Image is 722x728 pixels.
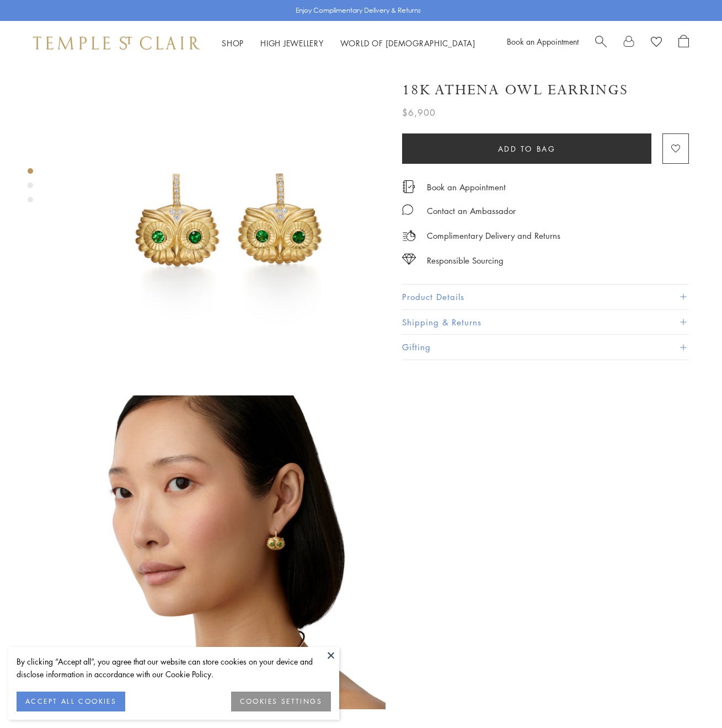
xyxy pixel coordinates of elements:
iframe: Gorgias live chat messenger [667,676,711,717]
img: MessageIcon-01_2.svg [402,204,413,215]
img: icon_appointment.svg [402,180,415,193]
div: Contact an Ambassador [427,204,516,218]
img: E36186-OWLTG [72,395,386,709]
button: COOKIES SETTINGS [231,692,331,711]
button: ACCEPT ALL COOKIES [17,692,125,711]
h1: 18K Athena Owl Earrings [402,81,628,100]
a: ShopShop [222,38,244,49]
p: Enjoy Complimentary Delivery & Returns [296,5,421,16]
span: $6,900 [402,105,436,120]
img: icon_sourcing.svg [402,254,416,265]
img: icon_delivery.svg [402,229,416,243]
nav: Main navigation [222,36,475,50]
a: Open Shopping Bag [678,35,689,51]
a: View Wishlist [651,35,662,51]
p: Complimentary Delivery and Returns [427,229,560,243]
img: Temple St. Clair [33,36,200,50]
div: Responsible Sourcing [427,254,504,267]
a: Search [595,35,607,51]
img: E36186-OWLTG [72,65,386,379]
button: Product Details [402,285,689,309]
div: By clicking “Accept all”, you agree that our website can store cookies on your device and disclos... [17,655,331,681]
button: Gifting [402,335,689,360]
button: Add to bag [402,133,651,164]
a: Book an Appointment [507,36,579,47]
a: Book an Appointment [427,181,506,193]
span: Add to bag [498,143,556,155]
div: Product gallery navigation [28,165,33,211]
button: Shipping & Returns [402,310,689,335]
a: World of [DEMOGRAPHIC_DATA]World of [DEMOGRAPHIC_DATA] [340,38,475,49]
a: High JewelleryHigh Jewellery [260,38,324,49]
